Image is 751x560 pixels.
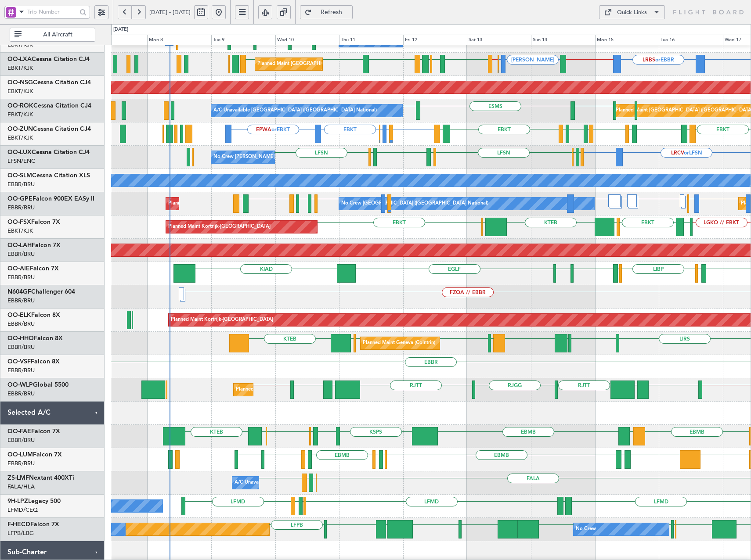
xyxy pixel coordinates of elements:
[7,498,61,504] a: 9H-LPZLegacy 500
[7,382,33,388] span: OO-WLP
[7,320,35,328] a: EBBR/BRU
[83,35,148,45] div: Sun 7
[7,219,31,225] span: OO-FSX
[339,35,403,45] div: Thu 11
[7,56,32,62] span: OO-LXA
[7,196,32,202] span: OO-GPE
[7,335,34,341] span: OO-HHO
[7,79,33,86] span: OO-NSG
[595,35,659,45] div: Mon 15
[7,506,38,514] a: LFMD/CEQ
[576,523,596,536] div: No Crew
[211,35,275,45] div: Tue 9
[7,204,35,212] a: EBBR/BRU
[213,104,377,117] div: A/C Unavailable [GEOGRAPHIC_DATA] ([GEOGRAPHIC_DATA] National)
[7,521,59,528] a: F-HECDFalcon 7X
[7,134,33,142] a: EBKT/KJK
[10,28,95,42] button: All Aircraft
[7,459,35,467] a: EBBR/BRU
[7,157,35,165] a: LFSN/ENC
[7,359,60,365] a: OO-VSFFalcon 8X
[23,32,92,38] span: All Aircraft
[7,111,33,118] a: EBKT/KJK
[7,126,91,132] a: OO-ZUNCessna Citation CJ4
[7,289,75,295] a: N604GFChallenger 604
[7,219,60,225] a: OO-FSXFalcon 7X
[7,521,30,528] span: F-HECD
[7,475,74,481] a: ZS-LMFNextant 400XTi
[7,343,35,351] a: EBBR/BRU
[7,103,91,109] a: OO-ROKCessna Citation CJ4
[7,312,31,318] span: OO-ELK
[7,250,35,258] a: EBBR/BRU
[235,476,271,489] div: A/C Unavailable
[659,35,723,45] div: Tue 16
[257,57,416,71] div: Planned Maint [GEOGRAPHIC_DATA] ([GEOGRAPHIC_DATA] National)
[7,483,35,491] a: FALA/HLA
[403,35,467,45] div: Fri 12
[168,197,327,210] div: Planned Maint [GEOGRAPHIC_DATA] ([GEOGRAPHIC_DATA] National)
[7,227,33,235] a: EBKT/KJK
[7,498,28,504] span: 9H-LPZ
[113,26,128,33] div: [DATE]
[467,35,531,45] div: Sat 13
[363,337,435,350] div: Planned Maint Geneva (Cointrin)
[7,242,32,248] span: OO-LAH
[7,126,33,132] span: OO-ZUN
[27,5,77,18] input: Trip Number
[7,297,35,305] a: EBBR/BRU
[7,529,34,537] a: LFPB/LBG
[7,312,60,318] a: OO-ELKFalcon 8X
[7,382,69,388] a: OO-WLPGlobal 5500
[7,436,35,444] a: EBBR/BRU
[7,180,35,188] a: EBBR/BRU
[7,335,63,341] a: OO-HHOFalcon 8X
[7,103,33,109] span: OO-ROK
[213,151,319,164] div: No Crew [PERSON_NAME] ([PERSON_NAME])
[7,149,32,155] span: OO-LUX
[7,428,31,434] span: OO-FAE
[7,149,90,155] a: OO-LUXCessna Citation CJ4
[7,56,90,62] a: OO-LXACessna Citation CJ4
[7,366,35,374] a: EBBR/BRU
[7,172,90,179] a: OO-SLMCessna Citation XLS
[7,196,94,202] a: OO-GPEFalcon 900EX EASy II
[7,242,61,248] a: OO-LAHFalcon 7X
[7,79,91,86] a: OO-NSGCessna Citation CJ4
[7,390,35,398] a: EBBR/BRU
[7,475,29,481] span: ZS-LMF
[300,5,353,19] button: Refresh
[149,8,191,16] span: [DATE] - [DATE]
[531,35,595,45] div: Sun 14
[147,35,211,45] div: Mon 8
[617,8,647,17] div: Quick Links
[7,359,31,365] span: OO-VSF
[7,87,33,95] a: EBKT/KJK
[7,289,31,295] span: N604GF
[599,5,665,19] button: Quick Links
[7,452,62,458] a: OO-LUMFalcon 7X
[341,197,488,210] div: No Crew [GEOGRAPHIC_DATA] ([GEOGRAPHIC_DATA] National)
[171,313,273,327] div: Planned Maint Kortrijk-[GEOGRAPHIC_DATA]
[275,35,339,45] div: Wed 10
[236,383,299,396] div: Planned Maint Milan (Linate)
[314,9,350,15] span: Refresh
[7,452,33,458] span: OO-LUM
[7,266,30,272] span: OO-AIE
[7,64,33,72] a: EBKT/KJK
[7,266,59,272] a: OO-AIEFalcon 7X
[7,172,32,179] span: OO-SLM
[7,428,60,434] a: OO-FAEFalcon 7X
[168,220,271,233] div: Planned Maint Kortrijk-[GEOGRAPHIC_DATA]
[7,273,35,281] a: EBBR/BRU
